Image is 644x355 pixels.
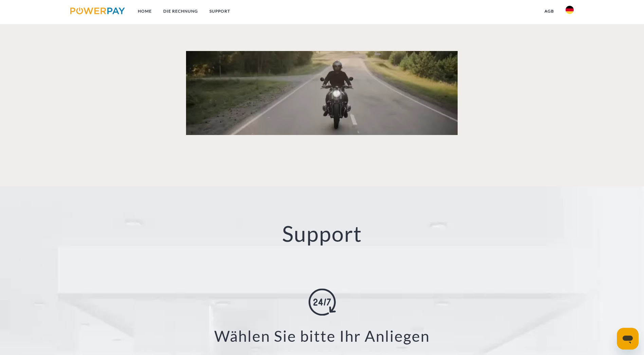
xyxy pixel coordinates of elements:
[84,51,560,135] a: Fallback Image
[158,5,204,17] a: DIE RECHNUNG
[132,5,158,17] a: Home
[204,5,236,17] a: SUPPORT
[309,289,336,316] img: online-shopping.svg
[617,328,639,350] iframe: Schaltfläche zum Öffnen des Messaging-Fensters
[539,5,560,17] a: agb
[566,6,574,14] img: de
[32,220,612,247] h2: Support
[70,7,125,14] img: logo-powerpay.svg
[41,327,603,346] h3: Wählen Sie bitte Ihr Anliegen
